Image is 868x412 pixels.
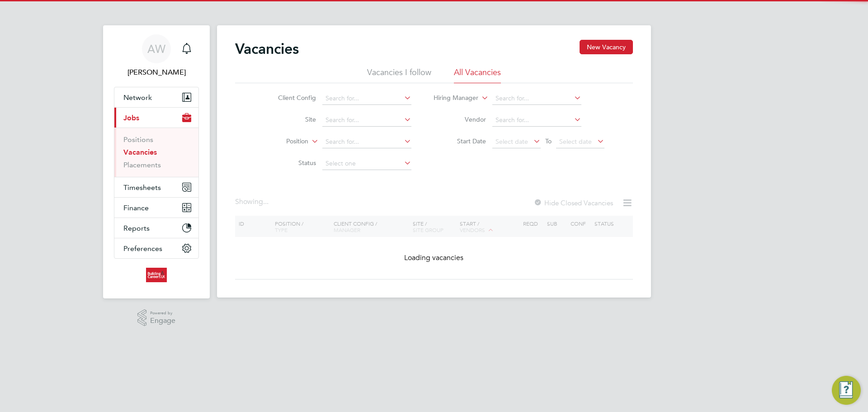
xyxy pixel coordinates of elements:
[322,157,411,170] input: Select one
[495,137,528,146] span: Select date
[256,137,308,146] label: Position
[322,136,411,148] input: Search for...
[322,114,411,127] input: Search for...
[123,135,153,144] a: Positions
[150,317,175,325] span: Engage
[150,309,175,317] span: Powered by
[114,268,199,282] a: Go to home page
[114,198,198,218] button: Finance
[103,25,210,298] nav: Main navigation
[123,244,162,253] span: Preferences
[123,161,161,169] a: Placements
[322,92,411,105] input: Search for...
[492,114,581,127] input: Search for...
[426,94,478,103] label: Hiring Manager
[559,137,592,146] span: Select date
[434,115,486,123] label: Vendor
[580,40,633,54] button: New Vacancy
[264,115,316,123] label: Site
[235,197,270,207] div: Showing
[114,34,199,78] a: AW[PERSON_NAME]
[123,204,149,212] span: Finance
[235,40,299,58] h2: Vacancies
[114,177,198,197] button: Timesheets
[123,93,152,102] span: Network
[434,137,486,145] label: Start Date
[123,114,139,122] span: Jobs
[454,67,501,83] li: All Vacancies
[367,67,431,83] li: Vacancies I follow
[114,108,198,128] button: Jobs
[263,197,269,206] span: ...
[137,309,176,327] a: Powered byEngage
[533,199,613,207] label: Hide Closed Vacancies
[264,94,316,102] label: Client Config
[264,159,316,167] label: Status
[114,87,198,107] button: Network
[146,268,166,282] img: buildingcareersuk-logo-retina.png
[123,148,157,156] a: Vacancies
[114,218,198,238] button: Reports
[147,43,165,55] span: AW
[492,92,581,105] input: Search for...
[123,224,150,232] span: Reports
[832,376,861,405] button: Engage Resource Center
[114,238,198,258] button: Preferences
[542,135,554,147] span: To
[114,128,198,177] div: Jobs
[114,67,199,78] span: Abbie Weatherby
[123,183,161,192] span: Timesheets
